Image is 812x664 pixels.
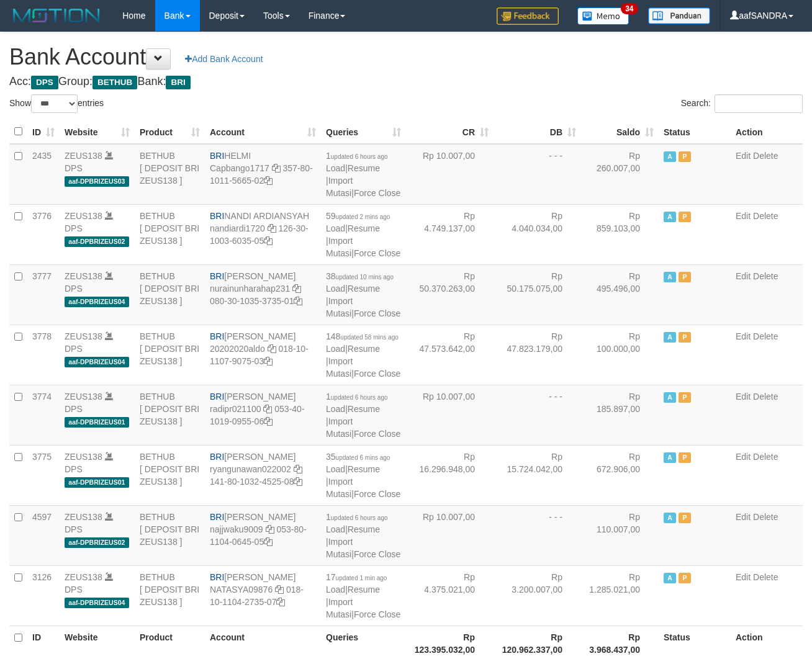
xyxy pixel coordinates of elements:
[715,94,803,113] input: Search:
[272,163,281,173] a: Copy Capbango1717 to clipboard
[264,537,273,547] a: Copy 053801104064505 to clipboard
[205,626,321,661] th: Account
[60,204,135,264] td: DPS
[205,445,321,505] td: [PERSON_NAME] 141-80-1032-4525-08
[210,211,224,221] span: BRI
[679,272,691,282] span: Paused
[664,151,676,162] span: Active
[326,284,345,294] a: Load
[494,505,581,565] td: - - -
[321,626,406,661] th: Queries
[336,575,387,581] span: updated 1 min ago
[135,445,205,505] td: BETHUB [ DEPOSIT BRI ZEUS138 ]
[264,416,273,426] a: Copy 053401019095506 to clipboard
[681,94,803,113] label: Search:
[210,271,224,281] span: BRI
[210,512,224,522] span: BRI
[736,211,751,221] a: Edit
[753,572,778,582] a: Delete
[494,626,581,661] th: Rp 120.962.337,00
[326,163,345,173] a: Load
[326,452,390,462] span: 35
[326,296,353,318] a: Import Mutasi
[135,120,205,144] th: Product: activate to sort column ascending
[326,477,353,499] a: Import Mutasi
[326,211,400,258] span: | | |
[679,573,691,583] span: Paused
[326,512,388,522] span: 1
[326,211,390,221] span: 59
[135,264,205,325] td: BETHUB [ DEPOSIT BRI ZEUS138 ]
[210,404,261,414] a: radipr021100
[354,429,400,439] a: Force Close
[326,344,345,354] a: Load
[135,204,205,264] td: BETHUB [ DEPOSIT BRI ZEUS138 ]
[326,572,387,582] span: 17
[264,236,273,246] a: Copy 126301003603505 to clipboard
[326,416,353,439] a: Import Mutasi
[354,248,400,258] a: Force Close
[331,394,388,401] span: updated 6 hours ago
[60,144,135,205] td: DPS
[326,151,388,161] span: 1
[736,452,751,462] a: Edit
[581,626,659,661] th: Rp 3.968.437,00
[210,344,265,354] a: 20202020aldo
[135,505,205,565] td: BETHUB [ DEPOSIT BRI ZEUS138 ]
[135,626,205,661] th: Product
[65,392,102,402] a: ZEUS138
[326,151,400,198] span: | | |
[753,392,778,402] a: Delete
[205,264,321,325] td: [PERSON_NAME] 080-30-1035-3735-01
[205,385,321,445] td: [PERSON_NAME] 053-40-1019-0955-06
[406,565,494,626] td: Rp 4.375.021,00
[266,524,274,534] a: Copy najjwaku9009 to clipboard
[348,464,380,474] a: Resume
[210,163,269,173] a: Capbango1717
[664,272,676,282] span: Active
[494,204,581,264] td: Rp 4.040.034,00
[60,385,135,445] td: DPS
[276,597,285,607] a: Copy 018101104273507 to clipboard
[348,284,380,294] a: Resume
[326,331,400,379] span: | | |
[753,211,778,221] a: Delete
[753,331,778,341] a: Delete
[406,385,494,445] td: Rp 10.007,00
[27,144,60,205] td: 2435
[494,385,581,445] td: - - -
[9,94,104,113] label: Show entries
[331,514,388,521] span: updated 6 hours ago
[736,512,751,522] a: Edit
[60,565,135,626] td: DPS
[326,271,400,318] span: | | |
[664,452,676,463] span: Active
[736,572,751,582] a: Edit
[210,464,291,474] a: ryangunawan022002
[406,505,494,565] td: Rp 10.007,00
[60,325,135,385] td: DPS
[275,585,284,594] a: Copy NATASYA09876 to clipboard
[92,76,137,89] span: BETHUB
[210,151,224,161] span: BRI
[326,585,345,594] a: Load
[268,223,276,233] a: Copy nandiardi1720 to clipboard
[679,212,691,222] span: Paused
[321,120,406,144] th: Queries: activate to sort column ascending
[354,609,400,619] a: Force Close
[65,537,129,548] span: aaf-DPBRIZEUS02
[581,204,659,264] td: Rp 859.103,00
[331,153,388,160] span: updated 6 hours ago
[326,597,353,619] a: Import Mutasi
[60,505,135,565] td: DPS
[205,325,321,385] td: [PERSON_NAME] 018-10-1107-9075-03
[65,236,129,247] span: aaf-DPBRIZEUS02
[210,223,265,233] a: nandiardi1720
[659,626,731,661] th: Status
[210,284,290,294] a: nurainunharahap231
[326,223,345,233] a: Load
[65,176,129,187] span: aaf-DPBRIZEUS03
[326,524,345,534] a: Load
[27,325,60,385] td: 3778
[65,151,102,161] a: ZEUS138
